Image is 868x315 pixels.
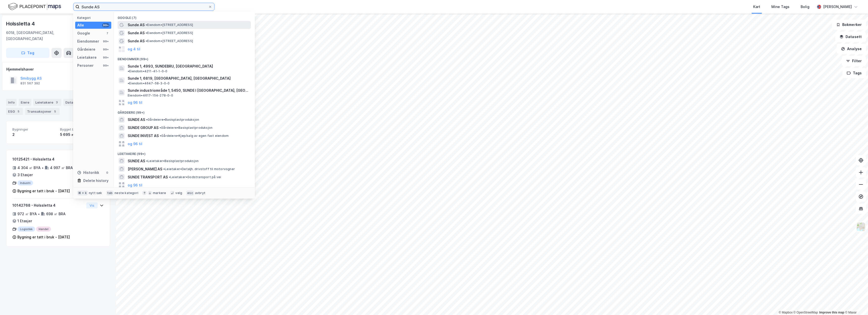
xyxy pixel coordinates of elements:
div: 99+ [102,47,109,51]
iframe: Chat Widget [843,291,868,315]
button: Tags [843,68,866,78]
span: • [160,134,161,138]
div: Eiendommer (99+) [114,53,255,62]
div: 4 997 ㎡ BRA [50,165,73,171]
button: og 96 til [128,182,142,188]
span: • [163,167,165,171]
span: Eiendom • [STREET_ADDRESS] [146,39,193,43]
div: 4 304 ㎡ BYA [17,165,41,171]
span: SUNDE AS [128,117,145,123]
div: neste kategori [115,191,138,195]
span: • [169,175,170,179]
div: Holssletta 4 [6,20,36,28]
span: Eiendom • [STREET_ADDRESS] [146,31,193,35]
span: Sunde 1, 6819, [GEOGRAPHIC_DATA], [GEOGRAPHIC_DATA] [128,75,231,81]
button: Analyse [837,44,866,54]
div: 99+ [102,23,109,27]
button: og 4 til [128,46,140,52]
div: Alle [77,22,84,28]
span: SUNDE AS [128,158,145,164]
div: Gårdeiere (99+) [114,107,255,116]
span: • [146,23,147,27]
div: 972 ㎡ BYA [17,211,37,217]
input: Søk på adresse, matrikkel, gårdeiere, leietakere eller personer [79,3,208,11]
span: Gårdeiere • Kjøp/salg av egen fast eiendom [160,134,229,138]
img: Z [856,222,866,232]
button: Vis [86,202,98,208]
div: Leietakere [33,99,61,106]
div: Eiere [19,99,31,106]
span: • [159,126,161,130]
div: Google (7) [114,12,255,21]
div: Leietakere (99+) [114,148,255,157]
div: 3 Etasjer [17,172,33,178]
div: 5 [52,109,58,114]
button: og 96 til [128,100,142,106]
div: Leietakere [77,54,97,60]
a: Mapbox [779,311,793,314]
button: Bokmerker [832,20,866,30]
div: Google [77,30,90,36]
div: 6018, [GEOGRAPHIC_DATA], [GEOGRAPHIC_DATA] [6,30,83,42]
div: 0 [105,171,109,175]
div: velg [175,191,182,195]
span: • [146,31,147,35]
div: 99+ [102,39,109,43]
div: ESG [6,108,23,115]
div: Kategori [77,16,111,20]
div: ⌘ + k [77,191,88,196]
div: Transaksjoner [25,108,60,115]
div: 2 [12,132,56,138]
span: Gårdeiere • Basisplastproduksjon [146,118,199,122]
span: SUNDE TRANSPORT AS [128,174,168,180]
div: Eiendommer [77,38,99,44]
span: • [128,69,129,73]
div: 5 [16,109,21,114]
span: Bygget bygningsområde [60,127,104,132]
div: Delete history [83,178,108,184]
div: 7 [105,31,109,35]
span: Eiendom • 4647-58-3-0-0 [128,81,170,85]
div: 10125421 - Holssletta 4 [12,156,84,162]
div: Gårdeiere [77,46,95,52]
button: Filter [842,56,866,66]
div: Info [6,99,17,106]
span: Eiendom • 4211-41-1-0-0 [128,69,167,73]
span: Bygninger [12,127,56,132]
div: 99+ [102,55,109,59]
span: Eiendom • 4617-154-278-0-0 [128,93,173,98]
div: markere [153,191,166,195]
div: 10142768 - Holssletta 4 [12,202,84,208]
div: Hjemmelshaver [6,66,110,72]
img: logo.f888ab2527a4732fd821a326f86c7f29.svg [8,2,61,11]
div: avbryt [195,191,205,195]
div: Mine Tags [771,4,790,10]
span: [PERSON_NAME] AS [128,166,162,172]
div: 1 Etasjer [17,218,32,224]
span: Sunde AS [128,30,145,36]
span: Sunde AS [128,38,145,44]
div: tab [106,191,114,196]
div: • [38,212,40,216]
span: Sunde 1, 4993, SUNDEBRU, [GEOGRAPHIC_DATA] [128,63,213,69]
span: • [146,159,148,163]
div: Kart [753,4,760,10]
button: og 96 til [128,141,142,147]
span: • [146,39,147,43]
div: Historikk [77,170,99,176]
div: 831 567 392 [20,81,40,85]
button: Tag [6,48,49,58]
span: SUNDE GROUP AS [128,125,158,131]
span: Gårdeiere • Basisplastproduksjon [159,126,212,130]
div: Bolig [801,4,809,10]
div: Personer [77,62,94,69]
span: SUNDE INVEST AS [128,133,159,139]
div: Bygning er tatt i bruk - [DATE] [17,188,70,194]
a: Improve this map [819,311,844,314]
span: Leietaker • Godstransport på vei [169,175,221,179]
button: Datasett [835,32,866,42]
span: Leietaker • Detaljh. drivstoff til motorvogner [163,167,235,171]
span: Leietaker • Basisplastproduksjon [146,159,199,163]
span: Sunde AS [128,22,145,28]
div: nytt søk [89,191,102,195]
